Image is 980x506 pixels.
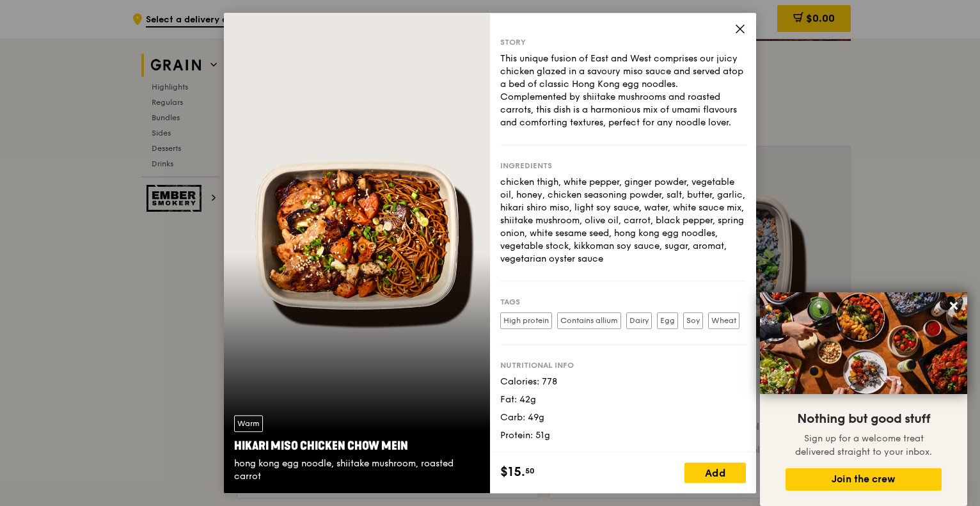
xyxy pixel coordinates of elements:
div: Add [684,463,746,483]
label: Soy [683,312,703,329]
img: DSC07876-Edit02-Large.jpeg [760,292,967,394]
div: Warm [234,415,263,432]
div: Nutritional info [500,360,746,370]
div: Protein: 51g [500,429,746,442]
button: Join the crew [786,468,942,491]
div: hong kong egg noodle, shiitake mushroom, roasted carrot [234,457,480,483]
div: Story [500,37,746,47]
span: Sign up for a welcome treat delivered straight to your inbox. [795,433,932,457]
div: Hikari Miso Chicken Chow Mein [234,437,480,455]
label: Egg [657,312,678,329]
label: Contains allium [557,312,621,329]
button: Close [944,296,964,316]
label: Dairy [626,312,652,329]
div: Carb: 49g [500,411,746,424]
span: Nothing but good stuff [797,411,930,427]
div: chicken thigh, white pepper, ginger powder, vegetable oil, honey, chicken seasoning powder, salt,... [500,176,746,265]
div: Tags [500,297,746,307]
label: Wheat [708,312,739,329]
span: 50 [525,466,535,476]
label: High protein [500,312,552,329]
div: This unique fusion of East and West comprises our juicy chicken glazed in a savoury miso sauce an... [500,52,746,129]
div: Ingredients [500,161,746,171]
div: Calories: 778 [500,376,746,388]
div: Fat: 42g [500,393,746,406]
span: $15. [500,463,525,482]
